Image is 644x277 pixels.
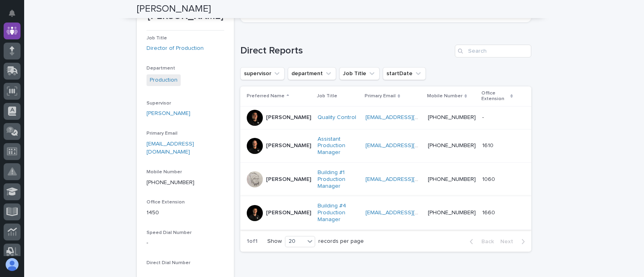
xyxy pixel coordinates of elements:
p: records per page [318,238,364,245]
p: [PERSON_NAME] [266,209,311,216]
p: - [147,239,224,247]
tr: [PERSON_NAME]Quality Control [EMAIL_ADDRESS][DOMAIN_NAME] [PHONE_NUMBER]-- [240,106,531,129]
input: Search [455,45,531,57]
p: Job Title [317,92,337,101]
tr: [PERSON_NAME]Building #1 Production Manager [EMAIL_ADDRESS][DOMAIN_NAME] [PHONE_NUMBER]10601060 [240,162,531,196]
a: Assistant Production Manager [318,136,359,156]
span: Speed Dial Number [147,230,192,235]
span: Department [147,66,175,71]
p: 1610 [482,141,495,149]
a: Production [150,76,178,84]
p: [PERSON_NAME] [266,114,311,121]
p: - [482,113,485,121]
a: Director of Production [147,44,204,53]
a: [EMAIL_ADDRESS][DOMAIN_NAME] [365,115,456,120]
p: 1 of 1 [240,232,264,251]
a: [PHONE_NUMBER] [428,210,476,215]
a: Quality Control [318,114,356,121]
h1: Direct Reports [240,45,452,57]
a: Building #1 Production Manager [318,169,359,189]
a: [EMAIL_ADDRESS][DOMAIN_NAME] [147,141,194,155]
button: Job Title [339,67,380,80]
tr: [PERSON_NAME]Assistant Production Manager [EMAIL_ADDRESS][DOMAIN_NAME] [PHONE_NUMBER]16101610 [240,129,531,162]
p: 1060 [482,174,497,183]
tr: [PERSON_NAME]Building #4 Production Manager [EMAIL_ADDRESS][DOMAIN_NAME] [PHONE_NUMBER]16601660 [240,196,531,230]
a: [PHONE_NUMBER] [147,180,194,185]
span: Next [500,239,518,244]
a: [EMAIL_ADDRESS][DOMAIN_NAME] [365,176,456,182]
button: Notifications [4,5,21,22]
a: Building #4 Production Manager [318,203,359,223]
button: startDate [383,67,426,80]
a: [PHONE_NUMBER] [428,143,476,148]
h2: [PERSON_NAME] [137,3,211,15]
a: [PHONE_NUMBER] [428,176,476,182]
a: [EMAIL_ADDRESS][DOMAIN_NAME] [365,210,456,215]
p: Show [267,238,282,245]
span: Back [477,239,494,244]
p: Office Extension [481,89,508,104]
span: Supervisor [147,101,171,106]
a: [PHONE_NUMBER] [428,115,476,120]
div: 20 [285,237,305,246]
button: department [288,67,336,80]
button: Back [463,238,497,245]
p: Preferred Name [247,92,285,101]
button: users-avatar [4,256,21,273]
span: Primary Email [147,131,178,136]
p: Mobile Number [427,92,462,101]
p: [PERSON_NAME] [266,176,311,183]
span: Mobile Number [147,170,182,174]
p: 1450 [147,209,224,217]
button: Next [497,238,531,245]
span: Direct Dial Number [147,261,190,265]
p: [PERSON_NAME] [266,142,311,149]
div: Notifications [10,10,21,23]
p: Primary Email [365,92,396,101]
span: Office Extension [147,200,185,205]
button: supervisor [240,67,285,80]
p: 1660 [482,208,497,216]
a: [EMAIL_ADDRESS][DOMAIN_NAME] [365,143,456,148]
span: Job Title [147,36,167,41]
a: [PERSON_NAME] [147,109,190,118]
